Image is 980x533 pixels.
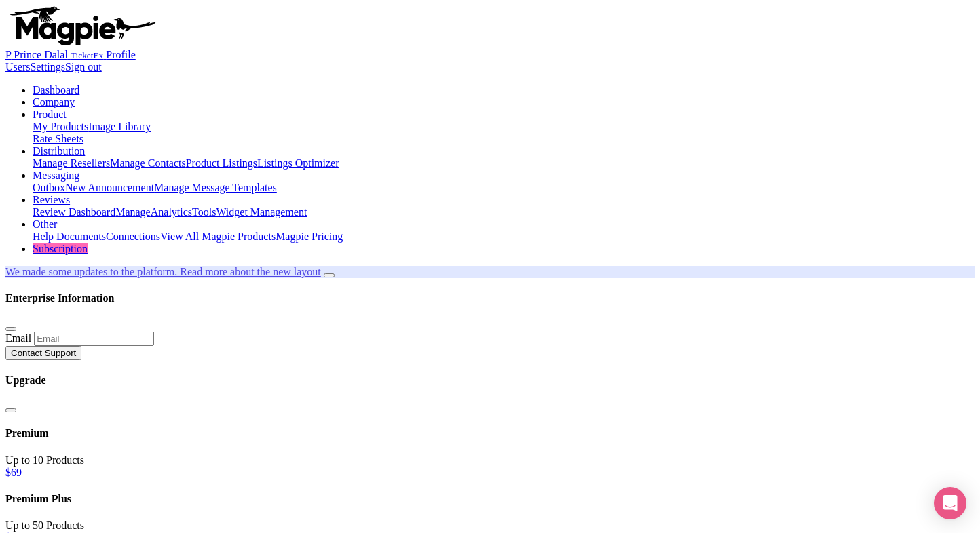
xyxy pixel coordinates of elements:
[5,427,975,439] h4: Premium
[5,519,975,532] div: Up to 50 Products
[33,231,106,242] a: Help Documents
[71,50,103,60] small: TicketEx
[33,157,110,169] a: Manage Resellers
[5,374,975,387] h4: Upgrade
[33,108,67,120] a: Product
[65,61,102,73] a: Sign out
[216,206,307,218] a: Widget Management
[33,206,115,218] a: Review Dashboard
[5,292,975,304] h4: Enterprise Information
[5,346,81,360] button: Contact Support
[324,273,335,277] button: Close announcement
[33,121,88,132] a: My Products
[151,206,192,218] a: Analytics
[115,206,151,218] a: Manage
[33,170,79,181] a: Messaging
[88,121,151,132] a: Image Library
[186,157,257,169] a: Product Listings
[33,145,85,157] a: Distribution
[5,467,22,478] a: $69
[5,493,975,505] h4: Premium Plus
[257,157,339,169] a: Listings Optimizer
[160,231,276,242] a: View All Magpie Products
[106,231,160,242] a: Connections
[5,327,16,331] button: Close
[154,182,277,193] a: Manage Message Templates
[5,61,30,73] a: Users
[33,218,57,230] a: Other
[106,49,136,60] a: Profile
[34,332,154,346] input: Email
[5,5,158,46] img: logo-ab69f6fb50320c5b225c76a69d11143b.png
[33,84,79,96] a: Dashboard
[33,96,75,108] a: Company
[33,133,83,144] a: Rate Sheets
[5,332,31,344] label: Email
[276,231,343,242] a: Magpie Pricing
[5,408,16,412] button: Close
[5,454,975,467] div: Up to 10 Products
[5,266,321,277] a: We made some updates to the platform. Read more about the new layout
[33,194,70,205] a: Reviews
[33,243,88,254] a: Subscription
[110,157,186,169] a: Manage Contacts
[33,182,65,193] a: Outbox
[5,49,106,60] a: P Prince Dalal TicketEx
[5,49,11,60] span: P
[14,49,68,60] span: Prince Dalal
[65,182,154,193] a: New Announcement
[934,487,966,519] div: Open Intercom Messenger
[30,61,65,73] a: Settings
[192,206,216,218] a: Tools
